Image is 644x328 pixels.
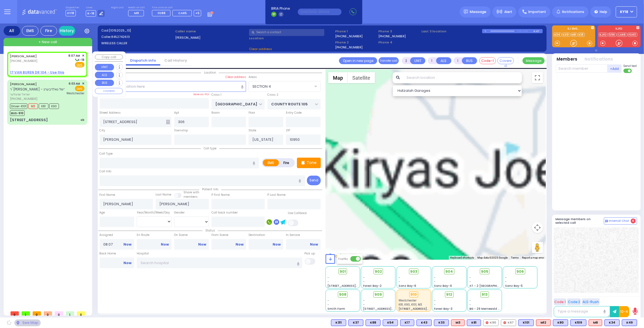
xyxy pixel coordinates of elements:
div: BLS [434,319,449,326]
span: Driver-K101 [10,103,27,109]
span: CAR5 [178,11,187,15]
span: [STREET_ADDRESS][PERSON_NAME] [363,307,415,311]
span: 8452742613 [111,35,130,39]
a: Open in new page [339,57,377,64]
div: ALS [536,319,551,326]
button: UNIT [410,57,425,64]
a: History [59,26,75,36]
div: K54 [383,319,398,326]
div: K33 [434,319,449,326]
span: ישראל שניצלער [10,92,65,97]
button: Map camera controls [532,222,543,233]
span: AT - 2 [GEOGRAPHIC_DATA] [470,284,511,288]
span: SECTION 4 [249,81,320,92]
span: - [399,280,400,284]
label: On Scene [174,233,209,237]
span: - [363,275,365,280]
span: Westchester [66,91,84,95]
label: [PHONE_NUMBER] [335,34,363,38]
label: Caller name [175,29,247,34]
span: Sanz Bay-4 [434,284,452,288]
div: K101 [518,319,534,326]
span: Phone 1 [335,29,376,34]
label: Apt [174,111,179,115]
span: Send text [624,64,637,68]
span: Help [600,9,607,14]
span: Important [528,9,546,14]
div: M3 [451,319,465,326]
label: Township [174,128,188,133]
div: BLS [604,319,620,326]
u: 17 VAN BUREN DR 104 - Use this [10,70,64,75]
label: Age [100,210,105,215]
button: BUS [462,57,477,64]
button: +Add [607,64,622,73]
label: KJFD [598,27,641,31]
span: Alert [504,9,512,14]
label: Medic on call [128,6,146,9]
span: 0 [44,311,52,316]
span: - [505,280,507,284]
span: 0 [11,311,19,316]
span: M3 [28,103,38,109]
div: K81 [467,319,481,326]
span: ר' [PERSON_NAME] - ר' הערשל גאלדבערג [10,87,73,92]
label: [PERSON_NAME] [175,35,247,40]
div: K80 [553,319,568,326]
label: P First Name [211,193,230,197]
span: + New call [38,39,57,45]
img: red-radio-icon.svg [486,321,488,324]
label: Last 3 location [421,29,482,34]
span: M9 [134,11,139,15]
button: Code 1 [554,298,566,305]
span: Patient info [199,187,221,191]
span: SECTION 4 [249,81,313,91]
span: Forest Bay-2 [363,284,382,288]
img: Logo [22,8,59,15]
span: Internal Chat [609,219,630,223]
label: Caller: [101,35,173,39]
a: Now [310,242,318,247]
a: Now [236,242,244,247]
button: Show satellite imagery [348,72,375,83]
label: Areas [249,75,257,79]
span: EMS [75,86,84,91]
span: KY18 [66,10,76,16]
span: - [470,303,471,307]
div: BLS [570,319,586,326]
label: Fire [279,159,294,166]
span: BRIA Phone [271,6,290,11]
label: Back Home [100,251,135,256]
div: K43 [417,319,432,326]
img: red-radio-icon.svg [503,321,506,324]
label: From Scene [211,233,246,237]
div: BLS [331,319,346,326]
div: K67 [501,319,516,326]
a: Now [123,242,131,247]
label: Dispatcher [66,6,79,9]
a: FD40 [628,33,637,37]
span: K81, K90, K101, M3 [399,303,422,307]
div: See map [14,319,40,326]
span: [STREET_ADDRESS][PERSON_NAME] [328,284,380,288]
span: 903 [410,269,417,274]
div: BLS [383,319,398,326]
span: 0 [77,311,85,316]
label: Assigned [100,233,135,237]
span: +5 [195,11,200,15]
a: Open this area in Google Maps (opens a new window) [327,252,345,260]
input: (000)000-00000 [298,9,342,15]
a: 596 [608,33,616,37]
span: 909 [374,292,382,297]
button: ALS-Rush [582,298,600,305]
span: [PHONE_NUMBER] [10,97,37,101]
button: 10-4 [619,306,629,317]
span: 0 [33,311,41,316]
span: Phone 3 [378,29,420,34]
span: ✕ [82,81,84,86]
div: K37 [348,319,363,326]
button: Members [557,56,578,63]
label: P Last Name [267,193,286,197]
span: - [505,275,507,280]
span: - [363,298,365,303]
